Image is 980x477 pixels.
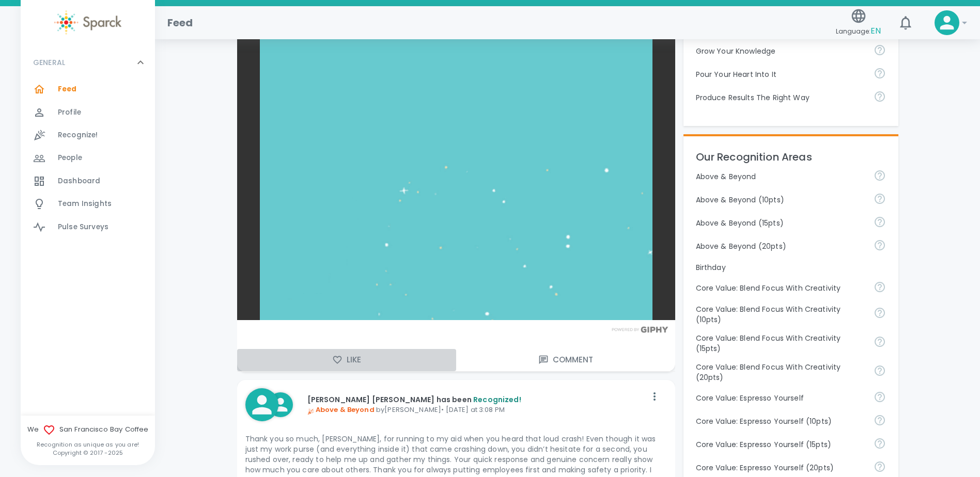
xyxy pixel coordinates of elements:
p: Recognition as unique as you are! [21,440,155,449]
svg: Share your voice and your ideas [874,391,886,403]
svg: Follow your curiosity and learn together [874,44,886,56]
svg: For going above and beyond! [874,216,886,228]
span: Above & Beyond [307,405,375,415]
span: Language: [836,24,881,38]
svg: Achieve goals today and innovate for tomorrow [874,364,886,377]
p: Core Value: Espresso Yourself (15pts) [696,439,865,450]
svg: Find success working together and doing the right thing [874,90,886,103]
p: Core Value: Espresso Yourself (10pts) [696,416,865,426]
p: Birthday [696,262,886,273]
div: GENERAL [21,78,155,243]
span: Pulse Surveys [58,222,108,232]
img: Sparck logo [54,10,121,35]
svg: For going above and beyond! [874,239,886,251]
a: Profile [21,101,155,124]
span: Profile [58,107,81,118]
a: People [21,147,155,169]
a: Pulse Surveys [21,216,155,239]
p: Above & Beyond (20pts) [696,241,865,251]
span: EN [870,25,881,37]
p: Above & Beyond [696,171,865,182]
a: Feed [21,78,155,101]
svg: Share your voice and your ideas [874,437,886,450]
button: Language:EN [832,5,885,41]
span: Recognize! [58,130,98,140]
button: Comment [456,349,675,371]
p: Above & Beyond (15pts) [696,218,865,228]
p: Core Value: Blend Focus With Creativity (20pts) [696,362,865,383]
span: Team Insights [58,199,112,209]
button: Like [237,349,456,371]
a: Recognize! [21,124,155,147]
p: Core Value: Blend Focus With Creativity (15pts) [696,333,865,354]
p: Copyright © 2017 - 2025 [21,449,155,457]
p: Our Recognition Areas [696,149,886,165]
p: [PERSON_NAME] [PERSON_NAME] has been [307,394,646,405]
p: Core Value: Blend Focus With Creativity (10pts) [696,304,865,325]
svg: Achieve goals today and innovate for tomorrow [874,336,886,348]
svg: Achieve goals today and innovate for tomorrow [874,281,886,293]
span: Feed [58,84,77,94]
p: GENERAL [33,57,65,68]
p: Core Value: Espresso Yourself (20pts) [696,463,865,473]
a: Sparck logo [21,10,155,35]
p: Core Value: Espresso Yourself [696,393,865,403]
svg: For going above and beyond! [874,193,886,205]
span: Recognized! [473,394,521,405]
span: We San Francisco Bay Coffee [21,424,155,436]
svg: Share your voice and your ideas [874,460,886,473]
svg: Come to work to make a difference in your own way [874,67,886,79]
div: GENERAL [21,47,155,78]
svg: For going above and beyond! [874,169,886,182]
a: Team Insights [21,193,155,215]
a: Dashboard [21,170,155,193]
p: Produce Results The Right Way [696,92,865,103]
img: Powered by GIPHY [609,326,671,333]
p: Above & Beyond (10pts) [696,195,865,205]
span: Dashboard [58,176,100,186]
svg: Share your voice and your ideas [874,414,886,426]
p: Core Value: Blend Focus With Creativity [696,283,865,293]
p: by [PERSON_NAME] • [DATE] at 3:08 PM [307,405,646,415]
p: Grow Your Knowledge [696,46,865,56]
span: People [58,153,82,163]
h1: Feed [167,14,193,31]
p: Pour Your Heart Into It [696,69,865,79]
svg: Achieve goals today and innovate for tomorrow [874,307,886,319]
